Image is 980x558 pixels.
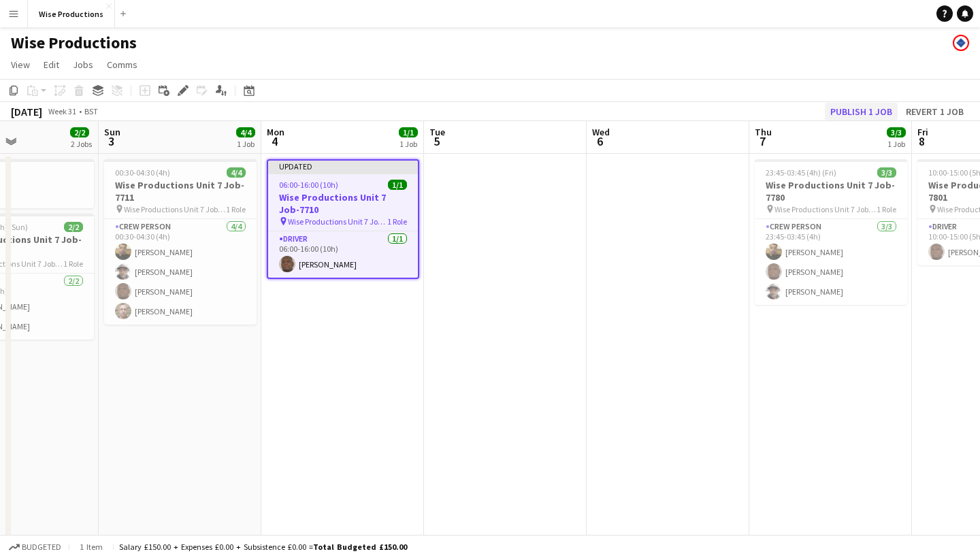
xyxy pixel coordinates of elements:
span: 06:00-16:00 (10h) [279,180,338,190]
span: Wed [592,126,610,138]
span: Wise Productions Unit 7 Job-7780 [774,204,877,214]
span: 1 Role [63,259,83,269]
span: 1/1 [388,180,407,190]
span: Jobs [73,59,93,71]
a: Jobs [67,56,99,73]
span: Edit [44,59,59,71]
span: Mon [267,126,284,138]
span: Sun [104,126,120,138]
span: 8 [915,133,928,149]
span: 2/2 [70,127,89,137]
div: [DATE] [11,105,42,118]
span: 6 [590,133,610,149]
span: Comms [107,59,137,71]
span: 1 Role [387,216,407,227]
h3: Wise Productions Unit 7 Job-7780 [755,179,907,203]
span: Wise Productions Unit 7 Job-7711 [124,204,226,214]
app-job-card: Updated06:00-16:00 (10h)1/1Wise Productions Unit 7 Job-7710 Wise Productions Unit 7 Job-77101 Rol... [267,159,419,279]
a: Edit [38,56,65,73]
app-card-role: Crew Person3/323:45-03:45 (4h)[PERSON_NAME][PERSON_NAME][PERSON_NAME] [755,219,907,305]
span: 1 Role [877,204,896,214]
span: 4 [265,133,284,149]
app-card-role: Driver1/106:00-16:00 (10h)[PERSON_NAME] [268,231,418,278]
div: 2 Jobs [71,139,92,149]
app-job-card: 00:30-04:30 (4h)4/4Wise Productions Unit 7 Job-7711 Wise Productions Unit 7 Job-77111 RoleCrew Pe... [104,159,257,325]
span: 4/4 [227,167,246,178]
span: View [11,59,30,71]
h3: Wise Productions Unit 7 Job-7711 [104,179,257,203]
span: 5 [427,133,445,149]
span: Budgeted [22,542,61,552]
app-card-role: Crew Person4/400:30-04:30 (4h)[PERSON_NAME][PERSON_NAME][PERSON_NAME][PERSON_NAME] [104,219,257,325]
a: View [5,56,35,73]
app-job-card: 23:45-03:45 (4h) (Fri)3/3Wise Productions Unit 7 Job-7780 Wise Productions Unit 7 Job-77801 RoleC... [755,159,907,305]
span: 23:45-03:45 (4h) (Fri) [766,167,836,178]
span: Week 31 [45,106,79,116]
h1: Wise Productions [11,33,137,53]
span: 4/4 [236,127,255,137]
h3: Wise Productions Unit 7 Job-7710 [268,191,418,216]
div: 1 Job [399,139,417,149]
a: Comms [101,56,143,73]
span: Total Budgeted £150.00 [313,542,407,552]
app-user-avatar: Paul Harris [953,35,969,51]
button: Publish 1 job [825,103,898,120]
div: Updated [268,161,418,171]
span: 1 item [75,542,108,552]
button: Wise Productions [28,1,115,27]
span: 00:30-04:30 (4h) [115,167,170,178]
div: Salary £150.00 + Expenses £0.00 + Subsistence £0.00 = [119,542,407,552]
span: 2/2 [64,222,83,232]
span: 7 [753,133,772,149]
span: Thu [755,126,772,138]
span: 1 Role [226,204,246,214]
span: Wise Productions Unit 7 Job-7710 [288,216,387,227]
div: BST [84,106,98,116]
span: 3/3 [887,127,906,137]
span: 1/1 [399,127,418,137]
div: 1 Job [887,139,905,149]
span: Tue [429,126,445,138]
div: 1 Job [237,139,255,149]
span: 3/3 [877,167,896,178]
button: Budgeted [7,540,63,555]
span: Fri [917,126,928,138]
span: 3 [102,133,120,149]
button: Revert 1 job [900,103,969,120]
